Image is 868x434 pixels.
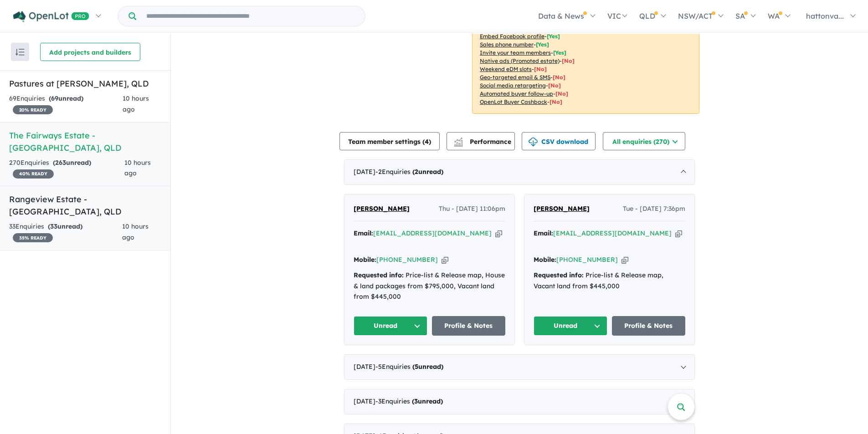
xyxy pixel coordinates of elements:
strong: Mobile: [354,255,376,264]
button: Unread [354,316,427,336]
span: - 5 Enquir ies [375,363,443,371]
span: [No] [553,74,565,81]
span: [No] [534,66,547,72]
img: line-chart.svg [454,138,462,143]
strong: Requested info: [354,271,404,279]
div: Price-list & Release map, House & land packages from $795,000, Vacant land from $445,000 [354,270,505,302]
strong: ( unread) [412,397,443,405]
strong: ( unread) [48,222,82,230]
button: Copy [442,255,448,265]
u: Embed Facebook profile [480,33,544,40]
div: 69 Enquir ies [9,93,123,115]
span: hattonva... [806,11,844,20]
span: [ Yes ] [536,41,549,48]
span: [ Yes ] [547,33,560,40]
u: Sales phone number [480,41,534,48]
span: 20 % READY [13,105,53,114]
span: 2 [415,168,418,176]
span: [No] [562,57,575,64]
button: Copy [675,229,682,238]
span: 40 % READY [13,169,54,179]
span: 4 [425,138,429,146]
span: 263 [55,158,66,167]
a: [PERSON_NAME] [534,204,590,214]
button: All enquiries (270) [603,132,685,150]
span: 35 % READY [13,233,53,242]
strong: ( unread) [412,363,443,371]
span: [No] [548,82,561,89]
u: Geo-targeted email & SMS [480,74,550,81]
button: Team member settings (4) [339,132,440,150]
span: [PERSON_NAME] [534,204,590,213]
span: [ Yes ] [553,49,566,56]
span: - 3 Enquir ies [375,397,443,405]
span: 10 hours ago [122,222,149,241]
a: [EMAIL_ADDRESS][DOMAIN_NAME] [553,229,672,237]
a: [PERSON_NAME] [354,204,410,214]
strong: Mobile: [534,255,556,264]
span: 10 hours ago [124,158,151,178]
strong: Email: [354,229,373,237]
div: [DATE] [344,389,695,414]
img: download icon [529,138,538,147]
span: - 2 Enquir ies [375,168,443,176]
div: [DATE] [344,354,695,380]
div: 270 Enquir ies [9,158,124,179]
a: [PHONE_NUMBER] [376,255,438,264]
u: Automated buyer follow-up [480,90,553,97]
span: 69 [51,94,58,102]
span: [No] [550,98,562,105]
u: OpenLot Buyer Cashback [480,98,547,105]
button: Copy [495,229,502,238]
strong: ( unread) [412,168,443,176]
span: 3 [414,397,418,405]
span: 10 hours ago [123,94,149,113]
button: Add projects and builders [40,43,140,61]
strong: ( unread) [49,94,83,102]
img: bar-chart.svg [454,140,463,146]
u: Native ads (Promoted estate) [480,57,560,64]
input: Try estate name, suburb, builder or developer [138,6,363,26]
h5: Rangeview Estate - [GEOGRAPHIC_DATA] , QLD [9,193,161,218]
strong: Requested info: [534,271,584,279]
button: Performance [447,132,515,150]
img: Openlot PRO Logo White [13,11,89,22]
span: 5 [415,363,418,371]
button: Unread [534,316,607,336]
u: Social media retargeting [480,82,546,89]
h5: Pastures at [PERSON_NAME] , QLD [9,77,161,90]
u: Invite your team members [480,49,551,56]
button: CSV download [522,132,596,150]
span: Performance [455,138,511,146]
div: [DATE] [344,159,695,185]
span: Tue - [DATE] 7:36pm [623,204,685,214]
strong: ( unread) [53,158,91,167]
span: [PERSON_NAME] [354,204,410,213]
h5: The Fairways Estate - [GEOGRAPHIC_DATA] , QLD [9,129,161,154]
span: Thu - [DATE] 11:06pm [439,204,505,214]
strong: Email: [534,229,553,237]
span: 33 [50,222,57,230]
a: Profile & Notes [612,316,686,336]
span: [No] [555,90,568,97]
a: Profile & Notes [432,316,506,336]
u: Weekend eDM slots [480,66,532,72]
img: sort.svg [15,49,25,56]
a: [PHONE_NUMBER] [556,255,618,264]
a: [EMAIL_ADDRESS][DOMAIN_NAME] [373,229,492,237]
div: 33 Enquir ies [9,221,122,243]
button: Copy [621,255,628,265]
div: Price-list & Release map, Vacant land from $445,000 [534,270,685,292]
